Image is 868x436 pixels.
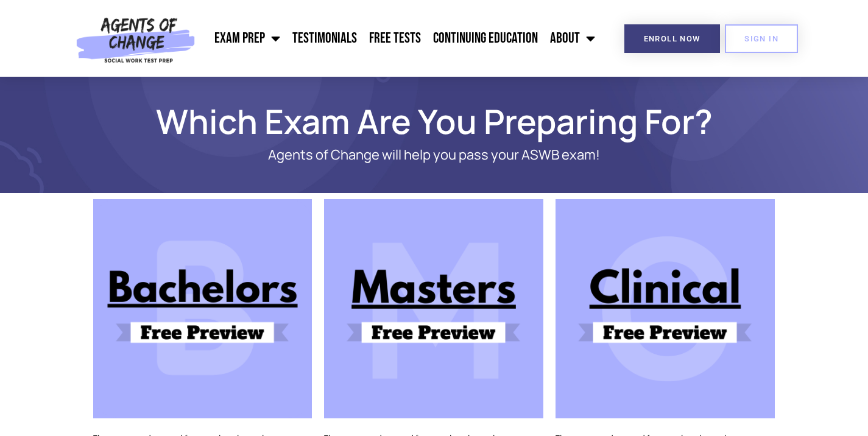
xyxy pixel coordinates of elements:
[208,23,286,54] a: Exam Prep
[87,107,782,135] h1: Which Exam Are You Preparing For?
[286,23,363,54] a: Testimonials
[201,23,601,54] nav: Menu
[744,35,778,43] span: SIGN IN
[624,24,720,53] a: Enroll Now
[644,35,700,43] span: Enroll Now
[136,147,733,163] p: Agents of Change will help you pass your ASWB exam!
[363,23,427,54] a: Free Tests
[725,24,798,53] a: SIGN IN
[544,23,601,54] a: About
[427,23,544,54] a: Continuing Education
